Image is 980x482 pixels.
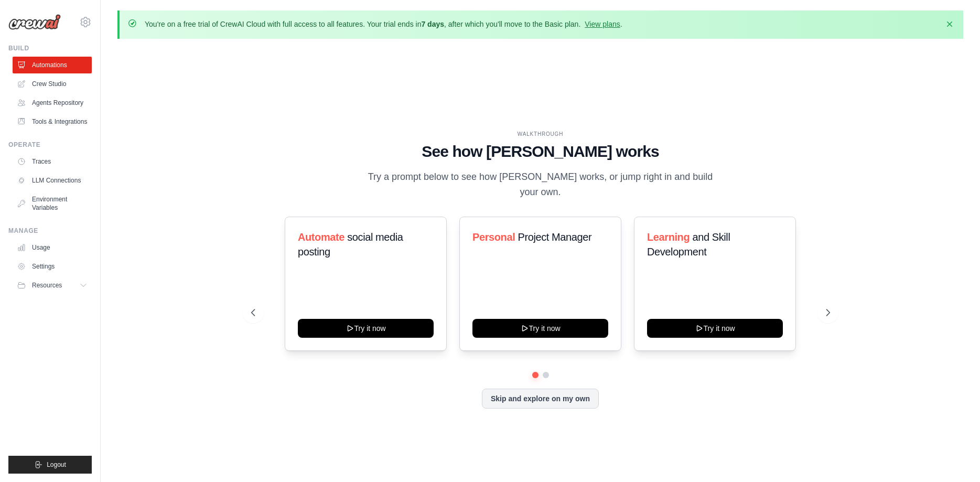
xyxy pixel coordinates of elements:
[421,20,444,28] strong: 7 days
[145,19,622,29] p: You're on a free trial of CrewAI Cloud with full access to all features. Your trial ends in , aft...
[47,460,66,469] span: Logout
[8,14,61,30] img: Logo
[364,169,717,200] p: Try a prompt below to see how [PERSON_NAME] works, or jump right in and build your own.
[298,231,403,258] span: social media posting
[298,319,434,338] button: Try it now
[518,231,591,243] span: Project Manager
[13,258,92,275] a: Settings
[13,239,92,256] a: Usage
[8,141,92,149] div: Operate
[13,172,92,189] a: LLM Connections
[8,44,92,52] div: Build
[472,319,608,338] button: Try it now
[13,57,92,73] a: Automations
[647,231,690,243] span: Learning
[32,281,62,290] span: Resources
[13,277,92,294] button: Resources
[472,231,515,243] span: Personal
[647,319,783,338] button: Try it now
[13,94,92,111] a: Agents Repository
[8,227,92,235] div: Manage
[13,76,92,92] a: Crew Studio
[251,130,830,138] div: WALKTHROUGH
[13,191,92,216] a: Environment Variables
[585,20,620,28] a: View plans
[298,231,344,243] span: Automate
[251,142,830,161] h1: See how [PERSON_NAME] works
[482,389,599,409] button: Skip and explore on my own
[13,113,92,130] a: Tools & Integrations
[8,456,92,474] button: Logout
[13,153,92,170] a: Traces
